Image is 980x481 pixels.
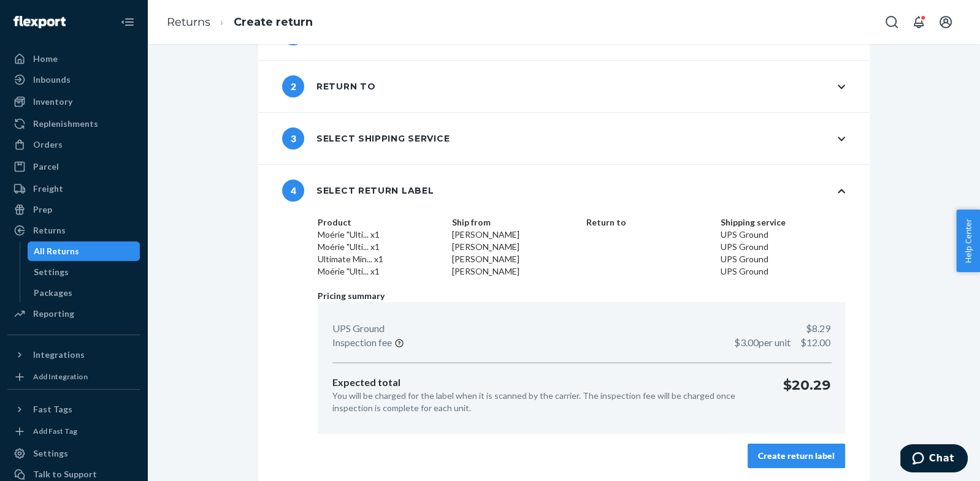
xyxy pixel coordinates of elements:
[33,74,71,86] div: Inbounds
[34,287,72,299] div: Packages
[13,16,66,28] img: Flexport logo
[33,183,63,195] div: Freight
[33,426,77,436] div: Add Fast Tag
[748,444,845,468] button: Create return label
[33,161,59,173] div: Parcel
[906,10,931,34] button: Open notifications
[7,424,140,439] a: Add Fast Tag
[33,468,97,480] div: Talk to Support
[167,15,210,29] a: Returns
[452,253,576,265] dd: [PERSON_NAME]
[332,322,385,336] p: UPS Ground
[332,390,764,414] p: You will be charged for the label when it is scanned by the carrier. The inspection fee will be c...
[33,224,66,237] div: Returns
[318,265,442,278] dd: Moérie "Ulti... x1
[734,336,830,350] p: $12.00
[452,241,576,253] dd: [PERSON_NAME]
[33,308,74,320] div: Reporting
[7,400,140,419] button: Fast Tags
[7,345,140,365] button: Integrations
[7,70,140,89] a: Inbounds
[452,216,576,229] dt: Ship from
[33,371,88,382] div: Add Integration
[7,114,140,134] a: Replenishments
[721,265,845,278] dd: UPS Ground
[332,336,392,350] p: Inspection fee
[34,245,79,257] div: All Returns
[721,241,845,253] dd: UPS Ground
[33,118,98,130] div: Replenishments
[452,265,576,278] dd: [PERSON_NAME]
[115,10,140,34] button: Close Navigation
[33,403,72,415] div: Fast Tags
[282,180,434,202] div: Select return label
[783,376,830,414] p: $20.29
[33,447,68,460] div: Settings
[7,369,140,384] a: Add Integration
[282,127,304,150] span: 3
[721,229,845,241] dd: UPS Ground
[157,4,323,40] ol: breadcrumbs
[806,322,830,336] p: $8.29
[282,75,375,97] div: Return to
[282,127,450,150] div: Select shipping service
[933,10,958,34] button: Open account menu
[282,180,304,202] span: 4
[34,266,69,278] div: Settings
[721,253,845,265] dd: UPS Ground
[7,157,140,176] a: Parcel
[7,444,140,463] a: Settings
[28,262,140,282] a: Settings
[7,200,140,219] a: Prep
[7,92,140,112] a: Inventory
[318,229,442,241] dd: Moérie "Ulti... x1
[33,349,85,361] div: Integrations
[879,10,904,34] button: Open Search Box
[452,229,576,241] dd: [PERSON_NAME]
[28,283,140,303] a: Packages
[33,138,63,151] div: Orders
[318,253,442,265] dd: Ultimate Min... x1
[7,221,140,240] a: Returns
[318,216,442,229] dt: Product
[900,444,968,475] iframe: Opens a widget where you can chat to one of our agents
[33,203,52,216] div: Prep
[7,135,140,154] a: Orders
[721,216,845,229] dt: Shipping service
[586,216,711,229] dt: Return to
[234,15,313,29] a: Create return
[734,336,791,348] span: $3.00 per unit
[7,49,140,69] a: Home
[33,53,58,65] div: Home
[956,210,980,272] button: Help Center
[758,450,835,462] div: Create return label
[28,241,140,261] a: All Returns
[318,241,442,253] dd: Moérie "Ulti... x1
[7,304,140,324] a: Reporting
[332,376,764,390] p: Expected total
[318,290,845,302] p: Pricing summary
[7,179,140,199] a: Freight
[282,75,304,97] span: 2
[33,96,72,108] div: Inventory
